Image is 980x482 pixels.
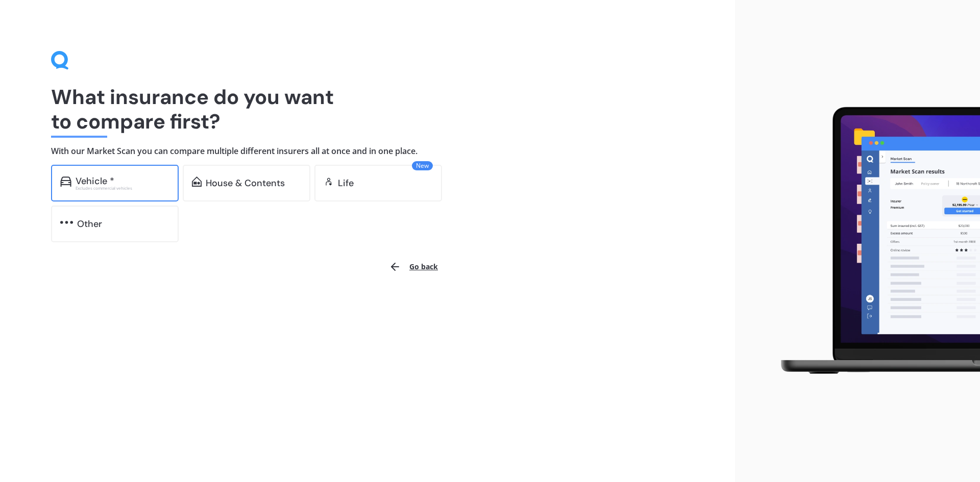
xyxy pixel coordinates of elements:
[51,85,684,134] h1: What insurance do you want to compare first?
[60,217,73,227] img: other.81dba5aafe580aa69f38.svg
[383,255,444,279] button: Go back
[76,186,169,190] div: Excludes commercial vehicles
[206,178,285,188] div: House & Contents
[324,176,334,187] img: life.f720d6a2d7cdcd3ad642.svg
[338,178,354,188] div: Life
[60,176,71,187] img: car.f15378c7a67c060ca3f3.svg
[76,176,114,186] div: Vehicle *
[77,219,102,229] div: Other
[766,101,980,382] img: laptop.webp
[192,176,202,187] img: home-and-contents.b802091223b8502ef2dd.svg
[412,161,433,170] span: New
[51,146,684,157] h4: With our Market Scan you can compare multiple different insurers all at once and in one place.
